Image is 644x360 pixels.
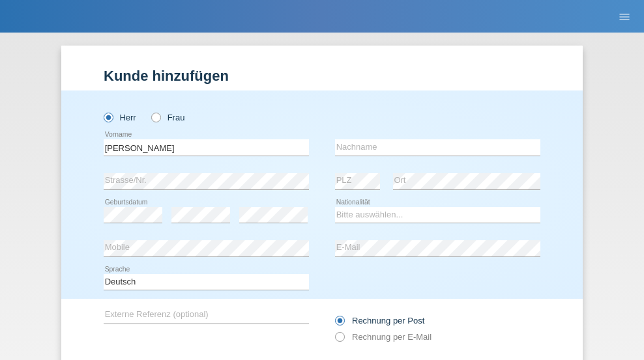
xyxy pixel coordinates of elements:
[335,316,344,332] input: Rechnung per Post
[104,113,136,122] label: Herr
[618,10,631,23] i: menu
[335,316,424,325] label: Rechnung per Post
[611,12,637,20] a: menu
[104,113,112,121] input: Herr
[151,113,184,122] label: Frau
[335,332,344,348] input: Rechnung per E-Mail
[104,68,540,84] h1: Kunde hinzufügen
[335,332,432,342] label: Rechnung per E-Mail
[151,113,160,121] input: Frau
